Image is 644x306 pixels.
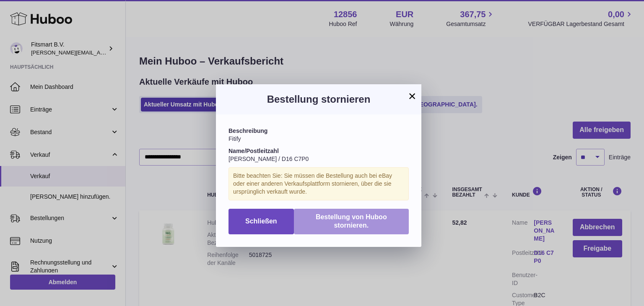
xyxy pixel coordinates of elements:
[229,167,409,200] div: Bitte beachten Sie: Sie müssen die Bestellung auch bei eBay oder einer anderen Verkaufsplattform ...
[245,218,277,225] span: Schließen
[229,148,279,154] strong: Name/Postleitzahl
[407,91,417,101] button: ×
[229,209,294,235] button: Schließen
[229,127,267,134] strong: Beschreibung
[294,209,409,235] button: Bestellung von Huboo stornieren.
[316,213,387,229] span: Bestellung von Huboo stornieren.
[229,93,409,106] h3: Bestellung stornieren
[229,135,241,142] span: Fitify
[229,156,309,162] span: [PERSON_NAME] / D16 C7P0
